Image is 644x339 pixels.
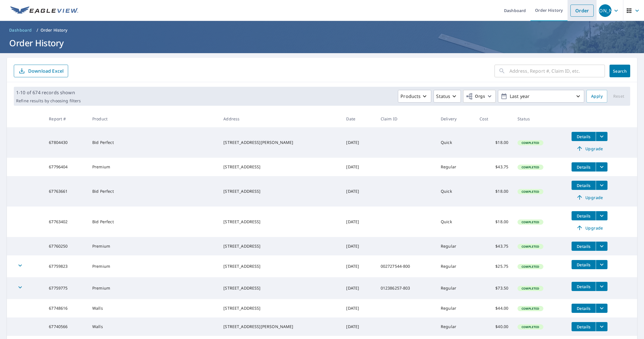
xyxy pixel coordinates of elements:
[16,98,81,103] p: Refine results by choosing filters
[44,110,88,127] th: Report #
[436,127,475,158] td: Quick
[572,260,596,269] button: detailsBtn-67759823
[400,93,421,100] p: Products
[223,219,337,225] div: [STREET_ADDRESS]
[575,164,592,170] span: Details
[436,176,475,207] td: Quick
[575,324,592,330] span: Details
[518,190,543,194] span: Completed
[572,223,607,232] a: Upgrade
[436,299,475,317] td: Regular
[575,134,592,139] span: Details
[342,317,376,336] td: [DATE]
[88,317,219,336] td: Walls
[596,162,607,172] button: filesDropdownBtn-67796404
[223,285,337,291] div: [STREET_ADDRESS]
[342,158,376,176] td: [DATE]
[518,325,543,329] span: Completed
[436,255,475,277] td: Regular
[475,317,513,336] td: $40.00
[518,265,543,269] span: Completed
[342,176,376,207] td: [DATE]
[596,260,607,269] button: filesDropdownBtn-67759823
[572,322,596,331] button: detailsBtn-67740566
[28,68,64,74] p: Download Excel
[498,90,584,103] button: Last year
[575,244,592,249] span: Details
[572,242,596,251] button: detailsBtn-67760250
[475,237,513,255] td: $43.75
[596,242,607,251] button: filesDropdownBtn-67760250
[342,299,376,317] td: [DATE]
[596,181,607,190] button: filesDropdownBtn-67763661
[575,224,604,231] span: Upgrade
[475,176,513,207] td: $18.00
[507,91,575,101] p: Last year
[572,181,596,190] button: detailsBtn-67763661
[14,65,68,77] button: Download Excel
[342,255,376,277] td: [DATE]
[596,322,607,331] button: filesDropdownBtn-67740566
[88,110,219,127] th: Product
[88,237,219,255] td: Premium
[342,277,376,299] td: [DATE]
[614,68,626,74] span: Search
[596,132,607,141] button: filesDropdownBtn-67804430
[434,90,461,103] button: Status
[41,27,68,33] p: Order History
[599,4,612,17] div: [PERSON_NAME]
[376,110,436,127] th: Claim ID
[436,317,475,336] td: Regular
[436,93,450,100] p: Status
[509,63,605,79] input: Address, Report #, Claim ID, etc.
[88,255,219,277] td: Premium
[223,188,337,194] div: [STREET_ADDRESS]
[475,127,513,158] td: $18.00
[88,176,219,207] td: Bid Perfect
[436,158,475,176] td: Regular
[572,282,596,291] button: detailsBtn-67759775
[475,277,513,299] td: $73.50
[572,132,596,141] button: detailsBtn-67804430
[596,282,607,291] button: filesDropdownBtn-67759775
[223,140,337,145] div: [STREET_ADDRESS][PERSON_NAME]
[88,207,219,237] td: Bid Perfect
[37,27,38,34] li: /
[342,237,376,255] td: [DATE]
[398,90,431,103] button: Products
[88,277,219,299] td: Premium
[518,307,543,311] span: Completed
[591,93,603,100] span: Apply
[572,144,607,153] a: Upgrade
[342,127,376,158] td: [DATE]
[376,277,436,299] td: 012386257-803
[7,26,637,35] nav: breadcrumb
[44,255,88,277] td: 67759823
[518,220,543,224] span: Completed
[223,305,337,311] div: [STREET_ADDRESS]
[575,183,592,188] span: Details
[572,162,596,172] button: detailsBtn-67796404
[44,207,88,237] td: 67763402
[436,207,475,237] td: Quick
[44,158,88,176] td: 67796404
[518,286,543,290] span: Completed
[342,110,376,127] th: Date
[475,299,513,317] td: $44.00
[88,299,219,317] td: Walls
[376,255,436,277] td: 002727544-800
[575,306,592,311] span: Details
[44,237,88,255] td: 67760250
[342,207,376,237] td: [DATE]
[463,90,496,103] button: Orgs
[596,211,607,220] button: filesDropdownBtn-67763402
[575,145,604,152] span: Upgrade
[572,211,596,220] button: detailsBtn-67763402
[575,194,604,201] span: Upgrade
[586,90,607,103] button: Apply
[7,37,637,49] h1: Order History
[513,110,567,127] th: Status
[7,26,34,35] a: Dashboard
[223,164,337,170] div: [STREET_ADDRESS]
[436,237,475,255] td: Regular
